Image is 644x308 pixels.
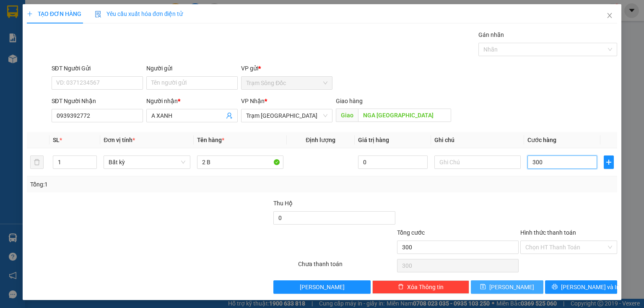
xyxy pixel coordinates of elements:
span: Xóa Thông tin [407,282,444,292]
button: [PERSON_NAME] [273,280,370,294]
span: Giao [336,109,358,122]
span: SL [53,137,60,143]
span: Định lượng [306,137,335,143]
span: TẠO ĐƠN HÀNG [27,10,81,17]
th: Ghi chú [431,132,524,148]
span: [PERSON_NAME] [300,282,345,292]
span: Yêu cầu xuất hóa đơn điện tử [95,10,183,17]
div: Tổng: 1 [30,180,249,189]
button: deleteXóa Thông tin [372,280,469,294]
span: Tên hàng [197,137,224,143]
button: delete [30,155,44,169]
span: Trạm Sài Gòn [246,109,327,122]
input: VD: Bàn, Ghế [197,155,283,169]
div: VP gửi [241,64,332,73]
div: Người nhận [146,96,238,106]
span: Tổng cước [397,229,425,236]
button: Close [598,4,621,28]
span: plus [27,11,33,17]
span: Đơn vị tính [104,137,135,143]
button: save[PERSON_NAME] [471,280,543,294]
span: close [606,12,613,19]
span: save [480,284,486,290]
span: VP Nhận [241,98,265,104]
span: [PERSON_NAME] [489,282,534,292]
input: Ghi Chú [434,155,521,169]
span: Trạm Sông Đốc [246,77,327,89]
button: plus [604,155,614,169]
div: Chưa thanh toán [297,259,396,274]
img: icon [95,11,101,18]
div: SĐT Người Gửi [52,64,143,73]
span: Thu Hộ [273,200,293,207]
div: Người gửi [146,64,238,73]
div: SĐT Người Nhận [52,96,143,106]
span: Cước hàng [527,137,556,143]
label: Hình thức thanh toán [520,229,576,236]
span: [PERSON_NAME] và In [561,282,620,292]
span: Bất kỳ [109,156,185,168]
input: 0 [358,155,428,169]
span: delete [398,284,404,290]
span: plus [604,159,613,166]
label: Gán nhãn [478,31,504,38]
span: printer [552,284,558,290]
input: Dọc đường [358,109,451,122]
span: user-add [226,112,233,119]
span: Giao hàng [336,98,363,104]
button: printer[PERSON_NAME] và In [545,280,618,294]
span: Giá trị hàng [358,137,389,143]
